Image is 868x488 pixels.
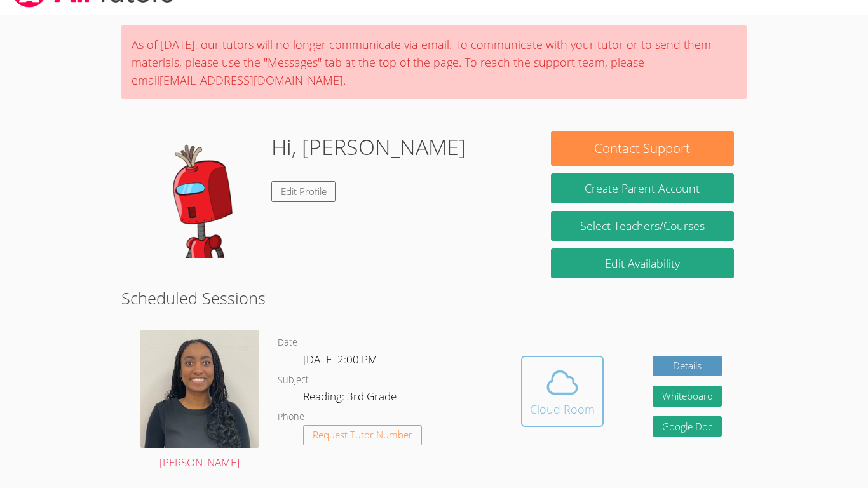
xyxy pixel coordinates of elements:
img: default.png [134,131,261,258]
button: Whiteboard [653,386,722,407]
h1: Hi, [PERSON_NAME] [271,131,466,163]
a: Details [653,356,722,377]
dt: Phone [278,409,304,425]
dt: Subject [278,372,309,388]
dt: Date [278,335,297,351]
a: Edit Availability [551,248,734,278]
button: Create Parent Account [551,173,734,203]
dd: Reading: 3rd Grade [303,388,399,409]
button: Cloud Room [521,356,604,427]
a: Google Doc [653,416,722,437]
a: [PERSON_NAME] [140,330,259,472]
button: Request Tutor Number [303,425,422,446]
div: As of [DATE], our tutors will no longer communicate via email. To communicate with your tutor or ... [121,25,747,99]
img: avatar.png [140,330,259,448]
div: Cloud Room [530,400,595,418]
button: Contact Support [551,131,734,166]
h2: Scheduled Sessions [121,286,747,310]
span: [DATE] 2:00 PM [303,352,377,367]
span: Request Tutor Number [313,430,412,440]
a: Edit Profile [271,181,336,202]
a: Select Teachers/Courses [551,211,734,241]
